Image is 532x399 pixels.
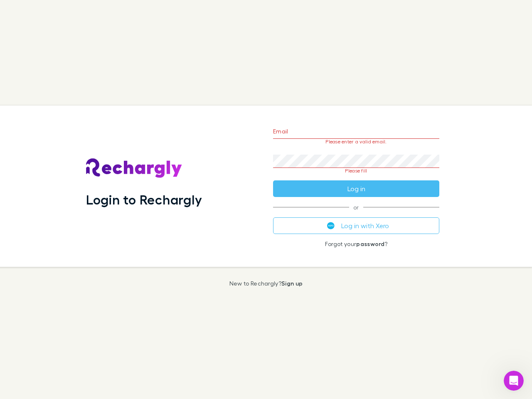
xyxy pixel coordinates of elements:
[273,207,439,207] span: or
[273,217,439,234] button: Log in with Xero
[86,158,182,178] img: Rechargly's Logo
[504,371,524,391] iframe: Intercom live chat
[229,280,303,287] p: New to Rechargly?
[273,241,439,247] p: Forgot your ?
[327,222,335,229] img: Xero's logo
[281,280,303,287] a: Sign up
[86,192,202,207] h1: Login to Rechargly
[273,180,439,197] button: Log in
[356,240,384,247] a: password
[273,139,439,145] p: Please enter a valid email.
[273,168,439,174] p: Please fill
